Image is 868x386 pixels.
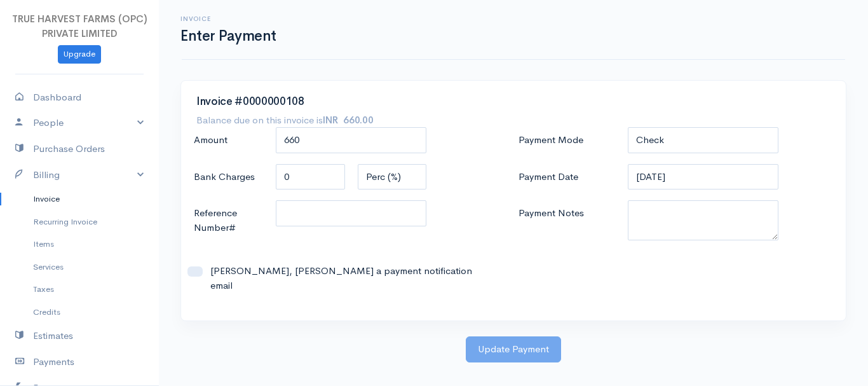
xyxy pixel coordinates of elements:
[196,114,374,126] h7: Balance due on this invoice is
[323,114,374,126] strong: INR 660.00
[187,164,269,190] label: Bank Charges
[58,45,101,64] a: Upgrade
[187,200,269,240] label: Reference Number#
[187,127,269,153] label: Amount
[512,164,621,190] label: Payment Date
[180,15,276,22] h6: Invoice
[180,28,276,44] h1: Enter Payment
[512,200,621,239] label: Payment Notes
[12,13,147,39] span: TRUE HARVEST FARMS (OPC) PRIVATE LIMITED
[203,264,502,293] label: [PERSON_NAME], [PERSON_NAME] a payment notification email
[512,127,621,153] label: Payment Mode
[196,96,831,108] h3: Invoice #0000000108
